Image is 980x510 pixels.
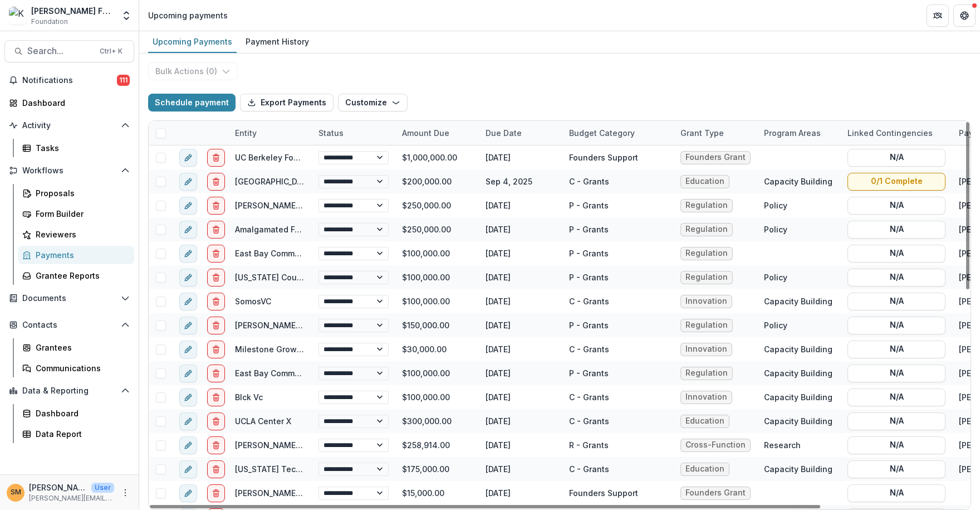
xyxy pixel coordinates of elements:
[569,152,638,163] div: Founders Support
[4,94,134,112] a: Dashboard
[562,121,674,145] div: Budget Category
[764,463,832,475] div: Capacity Building
[228,121,312,145] div: Entity
[18,246,134,264] a: Payments
[395,193,479,217] div: $250,000.00
[207,341,225,358] button: delete
[22,97,125,109] div: Dashboard
[479,145,562,169] div: [DATE]
[148,94,236,111] button: Schedule payment
[479,337,562,361] div: [DATE]
[36,428,125,440] div: Data Report
[119,4,134,27] button: Open entity switcher
[395,433,479,457] div: $258,914.00
[847,173,945,191] button: 0/1 Complete
[91,483,114,493] p: User
[479,457,562,481] div: [DATE]
[569,487,638,499] div: Founders Support
[764,319,787,331] div: Policy
[569,247,609,259] div: P - Grants
[235,488,495,498] a: [PERSON_NAME] Center for African and African American Research
[179,484,197,502] button: edit
[148,62,238,80] button: Bulk Actions (0)
[395,241,479,265] div: $100,000.00
[4,316,134,334] button: Open Contacts
[29,482,87,493] p: [PERSON_NAME]
[927,4,949,27] button: Partners
[479,121,562,145] div: Due Date
[179,245,197,263] button: edit
[235,249,360,258] a: East Bay Community Foundation
[235,368,360,378] a: East Bay Community Foundation
[757,127,827,139] div: Program Areas
[764,367,832,379] div: Capacity Building
[36,142,125,154] div: Tasks
[395,145,479,169] div: $1,000,000.00
[847,245,945,263] button: N/A
[685,488,746,498] span: Founders Grant
[312,121,395,145] div: Status
[847,221,945,239] button: N/A
[36,407,125,419] div: Dashboard
[4,71,134,89] button: Notifications111
[31,17,68,27] span: Foundation
[18,266,134,285] a: Grantee Reports
[207,317,225,334] button: delete
[685,464,724,474] span: Education
[479,409,562,433] div: [DATE]
[235,440,345,450] a: [PERSON_NAME] Foundation
[569,439,609,451] div: R - Grants
[179,365,197,382] button: edit
[235,320,398,330] a: [PERSON_NAME] University School of Law
[207,388,225,406] button: delete
[569,271,609,283] div: P - Grants
[953,4,976,27] button: Get Help
[685,249,728,258] span: Regulation
[674,121,757,145] div: Grant Type
[36,208,125,220] div: Form Builder
[764,415,832,427] div: Capacity Building
[479,241,562,265] div: [DATE]
[18,359,134,377] a: Communications
[395,127,456,139] div: Amount Due
[22,166,116,176] span: Workflows
[757,121,841,145] div: Program Areas
[685,320,728,330] span: Regulation
[36,362,125,374] div: Communications
[685,201,728,210] span: Regulation
[207,245,225,263] button: delete
[764,224,787,235] div: Policy
[207,484,225,502] button: delete
[36,342,125,353] div: Grantees
[764,271,787,283] div: Policy
[395,409,479,433] div: $300,000.00
[235,297,271,306] a: SomosVC
[179,317,197,334] button: edit
[479,313,562,337] div: [DATE]
[764,343,832,355] div: Capacity Building
[569,224,609,235] div: P - Grants
[4,382,134,400] button: Open Data & Reporting
[148,9,228,21] div: Upcoming payments
[479,289,562,313] div: [DATE]
[36,229,125,240] div: Reviewers
[395,313,479,337] div: $150,000.00
[764,295,832,307] div: Capacity Building
[179,221,197,239] button: edit
[27,46,93,56] span: Search...
[148,33,237,50] div: Upcoming Payments
[569,200,609,211] div: P - Grants
[847,341,945,358] button: N/A
[179,388,197,406] button: edit
[847,484,945,502] button: N/A
[4,162,134,179] button: Open Workflows
[207,269,225,286] button: delete
[18,425,134,443] a: Data Report
[18,139,134,157] a: Tasks
[479,217,562,241] div: [DATE]
[207,365,225,382] button: delete
[764,176,832,187] div: Capacity Building
[235,464,363,474] a: [US_STATE] Tech Foundation, Inc
[685,392,727,402] span: Innovation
